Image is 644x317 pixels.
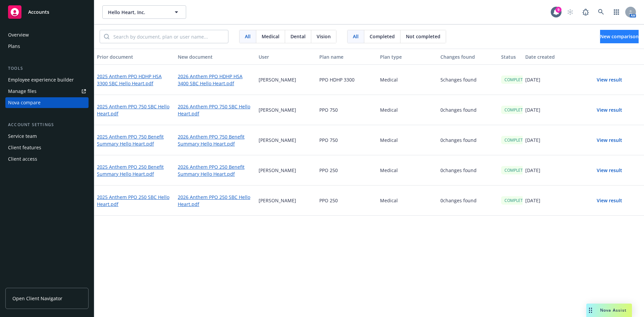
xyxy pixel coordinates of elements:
a: 2025 Anthem PPO HDHP HSA 3300 SBC Hello Heart.pdf [97,73,172,87]
span: Medical [262,33,279,40]
span: Dental [290,33,306,40]
button: Hello Heart, Inc. [102,5,186,19]
a: Manage files [5,86,89,97]
a: 2026 Anthem PPO HDHP HSA 3400 SBC Hello Heart.pdf [178,73,253,87]
p: 5 changes found [440,76,477,83]
span: Not completed [406,33,440,40]
button: View result [586,194,633,207]
div: Medical [377,65,438,95]
button: View result [586,164,633,177]
p: [PERSON_NAME] [259,167,296,174]
button: Prior document [94,49,175,65]
div: Nova compare [8,97,41,108]
span: Completed [370,33,395,40]
a: Employee experience builder [5,74,89,85]
a: Accounts [5,3,89,21]
p: [DATE] [525,76,540,83]
div: COMPLETED [501,196,532,205]
div: Overview [8,30,29,40]
div: PPO 750 [317,95,377,125]
div: PPO HDHP 3300 [317,65,377,95]
p: [PERSON_NAME] [259,197,296,204]
p: [DATE] [525,137,540,144]
a: Nova compare [5,97,89,108]
input: Search by document, plan or user name... [109,30,228,43]
a: 2026 Anthem PPO 250 Benefit Summary Hello Heart.pdf [178,163,253,177]
button: Date created [523,49,583,65]
p: 0 changes found [440,106,477,113]
p: 0 changes found [440,137,477,144]
a: Overview [5,30,89,40]
div: Date created [525,53,581,60]
svg: Search [104,34,109,39]
span: New comparison [600,33,639,40]
div: Client access [8,154,37,164]
div: COMPLETED [501,75,532,84]
div: Plans [8,41,20,52]
div: New document [178,53,253,60]
p: [DATE] [525,106,540,113]
div: Employee experience builder [8,74,74,85]
a: 2025 Anthem PPO 250 Benefit Summary Hello Heart.pdf [97,163,172,177]
div: Service team [8,131,37,142]
div: Tools [5,65,89,72]
div: PPO 250 [317,155,377,186]
div: Medical [377,186,438,216]
a: Service team [5,131,89,142]
div: User [259,53,314,60]
button: View result [586,73,633,87]
div: Prior document [97,53,172,60]
p: [PERSON_NAME] [259,137,296,144]
a: Plans [5,41,89,52]
button: User [256,49,317,65]
a: 2025 Anthem PPO 250 SBC Hello Heart.pdf [97,194,172,208]
p: 0 changes found [440,167,477,174]
button: Nova Assist [586,304,632,317]
span: All [245,33,251,40]
p: [PERSON_NAME] [259,106,296,113]
button: Status [498,49,523,65]
button: Plan type [377,49,438,65]
div: Client features [8,142,41,153]
div: Changes found [440,53,496,60]
div: Account settings [5,121,89,128]
a: 2026 Anthem PPO 250 SBC Hello Heart.pdf [178,194,253,208]
p: [DATE] [525,167,540,174]
span: Hello Heart, Inc. [108,9,166,16]
a: 2025 Anthem PPO 750 Benefit Summary Hello Heart.pdf [97,133,172,147]
div: PPO 250 [317,186,377,216]
div: COMPLETED [501,136,532,144]
a: 2026 Anthem PPO 750 SBC Hello Heart.pdf [178,103,253,117]
a: Client access [5,154,89,164]
div: 9 [555,7,561,13]
span: All [353,33,359,40]
button: New comparison [600,30,639,43]
span: Vision [317,33,331,40]
div: Status [501,53,520,60]
a: Report a Bug [579,5,592,19]
button: Changes found [438,49,498,65]
div: COMPLETED [501,106,532,114]
div: Medical [377,125,438,155]
button: New document [175,49,256,65]
a: 2026 Anthem PPO 750 Benefit Summary Hello Heart.pdf [178,133,253,147]
div: Manage files [8,86,37,97]
div: PPO 750 [317,125,377,155]
a: Switch app [610,5,623,19]
button: Plan name [317,49,377,65]
span: Accounts [28,9,49,15]
span: Nova Assist [600,307,627,313]
div: Plan name [319,53,375,60]
div: Drag to move [586,304,595,317]
a: Start snowing [563,5,577,19]
span: Open Client Navigator [12,295,62,302]
p: 0 changes found [440,197,477,204]
a: Search [594,5,608,19]
p: [DATE] [525,197,540,204]
a: Client features [5,142,89,153]
p: [PERSON_NAME] [259,76,296,83]
button: View result [586,134,633,147]
a: 2025 Anthem PPO 750 SBC Hello Heart.pdf [97,103,172,117]
button: View result [586,103,633,117]
div: Plan type [380,53,435,60]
